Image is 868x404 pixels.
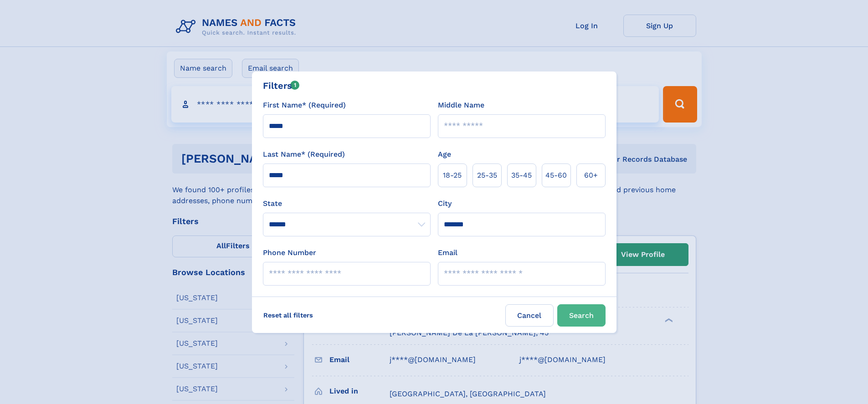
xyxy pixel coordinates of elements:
[438,247,457,258] label: Email
[263,198,431,209] label: State
[438,100,484,111] label: Middle Name
[477,170,497,181] span: 25‑35
[257,304,319,326] label: Reset all filters
[545,170,567,181] span: 45‑60
[443,170,462,181] span: 18‑25
[263,247,316,258] label: Phone Number
[511,170,532,181] span: 35‑45
[263,149,345,160] label: Last Name* (Required)
[263,79,300,92] div: Filters
[438,198,452,209] label: City
[263,100,346,111] label: First Name* (Required)
[438,149,451,160] label: Age
[505,304,554,327] label: Cancel
[557,304,606,327] button: Search
[584,170,598,181] span: 60+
